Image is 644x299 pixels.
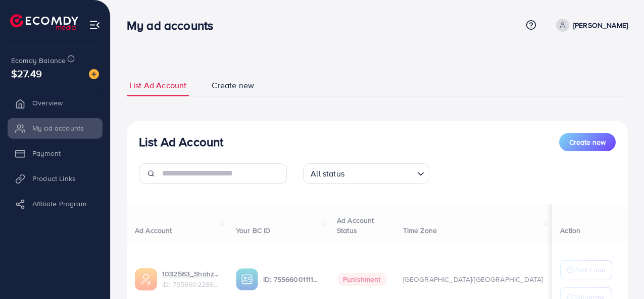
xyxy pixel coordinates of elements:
[10,14,78,30] img: logo
[348,164,413,181] input: Search for option
[212,80,254,91] span: Create new
[127,18,221,33] h3: My ad accounts
[89,69,99,79] img: image
[552,19,628,32] a: [PERSON_NAME]
[569,137,606,147] span: Create new
[139,135,223,149] h3: List Ad Account
[309,166,346,181] span: All status
[559,133,616,151] button: Create new
[11,55,66,66] span: Ecomdy Balance
[573,19,628,31] p: [PERSON_NAME]
[11,66,42,81] span: $27.49
[303,163,429,184] div: Search for option
[129,80,186,91] span: List Ad Account
[89,19,101,31] img: menu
